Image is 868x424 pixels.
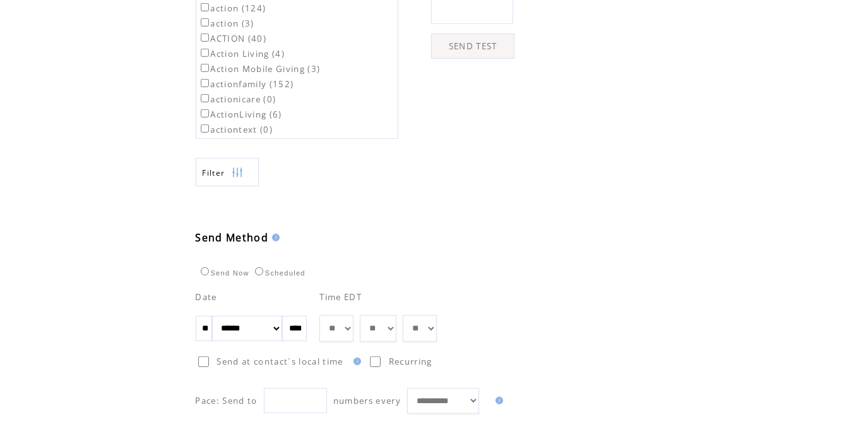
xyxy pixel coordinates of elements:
label: actiontext (0) [198,124,273,135]
img: help.gif [350,358,361,365]
label: actionicare (0) [198,94,276,105]
label: action (3) [198,18,254,29]
label: actionfamily (152) [198,78,294,90]
input: Scheduled [255,267,263,276]
img: help.gif [268,234,280,241]
span: Date [196,291,217,303]
img: help.gif [492,397,503,404]
span: Send Method [196,231,269,245]
input: actionfamily (152) [201,79,209,87]
input: actiontext (0) [201,124,209,133]
span: Show filters [203,167,225,178]
span: numbers every [333,395,401,406]
input: ActionLiving (6) [201,109,209,118]
label: Scheduled [252,269,306,277]
span: Pace: Send to [196,395,258,406]
a: Filter [196,158,259,186]
img: filters.png [232,159,243,187]
input: Send Now [201,267,209,276]
input: action (3) [201,18,209,27]
label: ActionLiving (6) [198,109,282,120]
label: Action Mobile Giving (3) [198,63,321,75]
label: Send Now [198,269,249,277]
span: Time EDT [319,291,362,303]
label: ACTION (40) [198,33,267,44]
input: Action Living (4) [201,49,209,57]
a: SEND TEST [431,33,514,59]
input: actionicare (0) [201,94,209,102]
input: ACTION (40) [201,33,209,42]
label: action (124) [198,3,266,14]
span: Send at contact`s local time [217,356,343,367]
input: action (124) [201,3,209,11]
span: Recurring [389,356,432,367]
label: Action Living (4) [198,48,285,59]
input: Action Mobile Giving (3) [201,64,209,72]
